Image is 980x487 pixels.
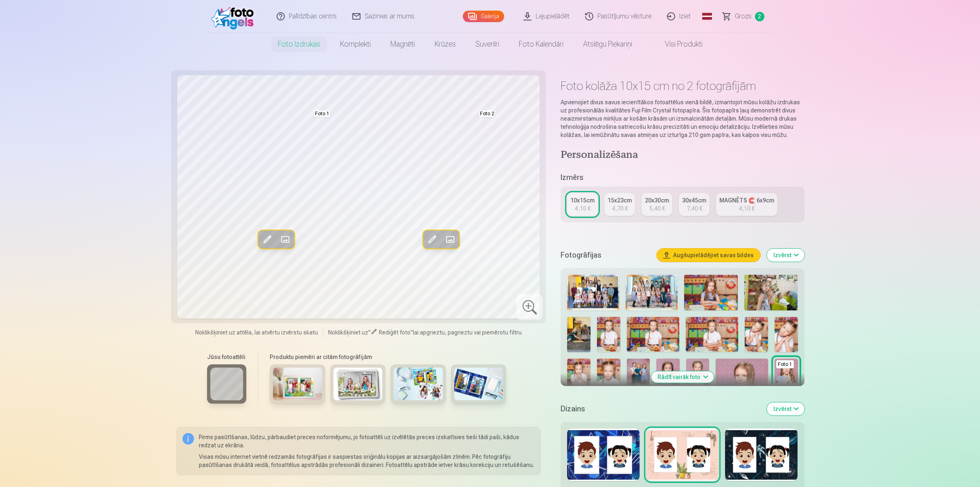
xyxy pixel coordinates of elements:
a: 15x23cm4,70 € [604,193,635,216]
button: Rādīt vairāk foto [651,371,714,383]
h5: Fotogrāfijas [561,249,650,261]
a: 10x15cm4,10 € [567,193,598,216]
a: Foto izdrukas [268,33,330,56]
a: Krūzes [425,33,466,56]
h1: Foto kolāža 10x15 cm no 2 fotogrāfijām [561,79,804,93]
h6: Produktu piemēri ar citām fotogrāfijām [266,353,509,361]
span: " [410,329,413,336]
a: Foto kalendāri [509,33,573,56]
div: 10x15cm [570,196,595,204]
div: 15x23cm [608,196,632,204]
span: lai apgrieztu, pagrieztu vai piemērotu filtru [413,329,522,336]
div: 20x30cm [645,196,669,204]
p: Visas mūsu internet vietnē redzamās fotogrāfijas ir saspiestas oriģinālu kopijas ar aizsargājošām... [199,453,535,469]
span: " [368,329,371,336]
span: 2 [755,12,764,21]
h5: Izmērs [561,172,804,183]
span: Noklikšķiniet uz [328,329,368,336]
span: Grozs [735,11,752,21]
p: Pirms pasūtīšanas, lūdzu, pārbaudiet preces noformējumu, jo fotoattēli uz izvēlētās preces izskat... [199,433,535,449]
a: 20x30cm5,40 € [642,193,672,216]
div: 4,70 € [612,204,628,213]
a: Visi produkti [642,33,712,56]
div: 4,10 € [739,204,755,213]
div: MAGNĒTS 🧲 6x9cm [719,196,774,204]
a: 30x45cm7,40 € [679,193,710,216]
h4: Personalizēšana [561,149,804,162]
a: Galerija [463,11,504,22]
p: Apvienojiet divus savus iecienītākos fotoattēlus vienā bildē, izmantojot mūsu kolāžu izdrukas uz ... [561,98,804,139]
div: 4,10 € [575,204,590,213]
a: Komplekti [330,33,381,56]
span: Rediģēt foto [379,329,410,336]
span: Noklikšķiniet uz attēla, lai atvērtu izvērstu skatu [195,328,318,337]
h6: Jūsu fotoattēli [207,353,246,361]
div: 7,40 € [687,204,702,213]
h5: Dizains [561,403,760,415]
div: 5,40 € [649,204,665,213]
button: Izvērst [767,402,804,415]
a: Suvenīri [466,33,509,56]
button: Izvērst [767,249,804,262]
a: MAGNĒTS 🧲 6x9cm4,10 € [716,193,777,216]
div: Foto 1 [776,360,794,368]
a: Magnēti [381,33,425,56]
div: 30x45cm [682,196,706,204]
img: /fa1 [211,3,258,29]
button: Augšupielādējiet savas bildes [657,249,760,262]
a: Atslēgu piekariņi [573,33,642,56]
